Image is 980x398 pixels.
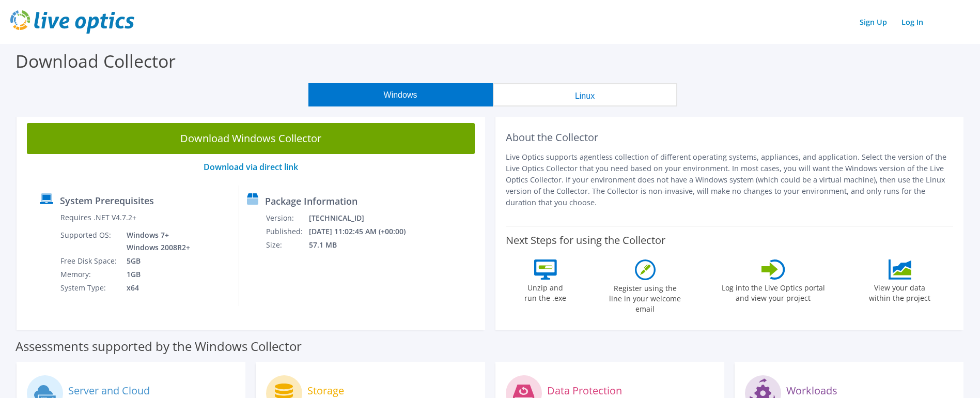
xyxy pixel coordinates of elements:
td: Windows 7+ Windows 2008R2+ [119,228,192,254]
td: 1GB [119,268,192,281]
td: Size: [266,238,308,252]
label: Log into the Live Optics portal and view your project [721,280,826,303]
button: Windows [308,83,493,106]
td: 5GB [119,254,192,268]
button: Linux [493,83,677,106]
img: live_optics_svg.svg [10,10,134,34]
label: Unzip and run the .exe [522,280,569,303]
label: Workloads [786,386,837,396]
label: Assessments supported by the Windows Collector [15,341,302,351]
td: Supported OS: [60,228,119,254]
a: Download via direct link [204,161,298,173]
label: Download Collector [15,49,176,73]
td: x64 [119,281,192,295]
label: Storage [307,386,344,396]
td: System Type: [60,281,119,295]
td: 57.1 MB [308,238,419,252]
td: [DATE] 11:02:45 AM (+00:00) [308,225,419,238]
td: [TECHNICAL_ID] [308,211,419,225]
p: Live Optics supports agentless collection of different operating systems, appliances, and applica... [506,151,954,208]
label: Server and Cloud [68,386,150,396]
label: Next Steps for using the Collector [506,234,665,247]
h2: About the Collector [506,131,954,144]
a: Download Windows Collector [27,123,475,154]
label: Requires .NET V4.7.2+ [60,212,136,223]
td: Memory: [60,268,119,281]
td: Version: [266,211,308,225]
label: Data Protection [547,386,622,396]
label: Package Information [265,196,357,206]
label: Register using the line in your welcome email [606,280,684,314]
a: Log In [896,14,928,29]
td: Free Disk Space: [60,254,119,268]
a: Sign Up [854,14,892,29]
label: View your data within the project [863,280,937,303]
label: System Prerequisites [60,195,154,206]
td: Published: [266,225,308,238]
